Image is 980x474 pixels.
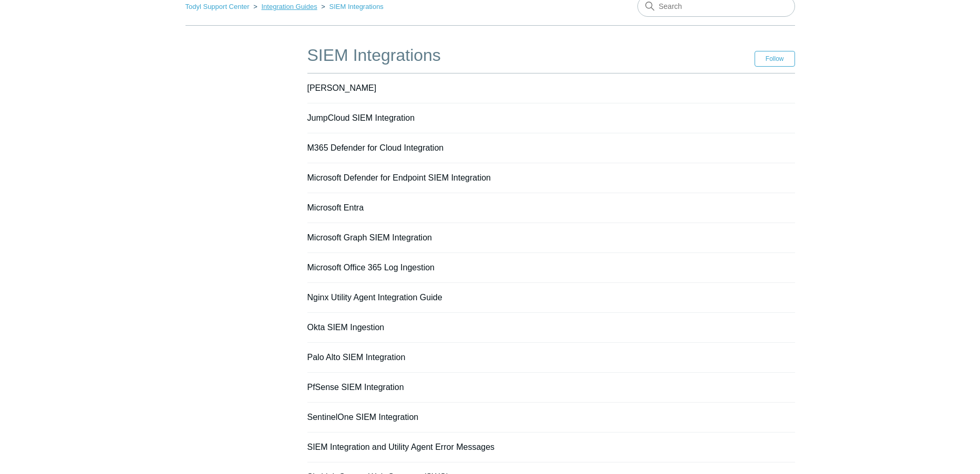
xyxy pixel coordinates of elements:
li: SIEM Integrations [319,3,384,10]
a: M365 Defender for Cloud Integration [307,143,444,152]
li: Integration Guides [251,3,319,10]
a: [PERSON_NAME] [307,83,377,92]
a: SIEM Integrations [329,3,384,10]
a: PfSense SIEM Integration [307,383,404,392]
a: Todyl Support Center [185,3,250,10]
a: Microsoft Office 365 Log Ingestion [307,263,435,272]
h1: SIEM Integrations [307,43,755,68]
a: Microsoft Graph SIEM Integration [307,233,432,242]
a: Okta SIEM Ingestion [307,323,385,332]
a: Palo Alto SIEM Integration [307,353,406,362]
a: SentinelOne SIEM Integration [307,413,419,422]
a: Microsoft Defender for Endpoint SIEM Integration [307,173,491,182]
a: Nginx Utility Agent Integration Guide [307,293,442,302]
a: SIEM Integration and Utility Agent Error Messages [307,443,495,451]
li: Todyl Support Center [185,3,252,10]
a: JumpCloud SIEM Integration [307,113,415,122]
a: Integration Guides [261,3,317,10]
a: Microsoft Entra [307,203,364,212]
button: Follow Section [755,51,795,67]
